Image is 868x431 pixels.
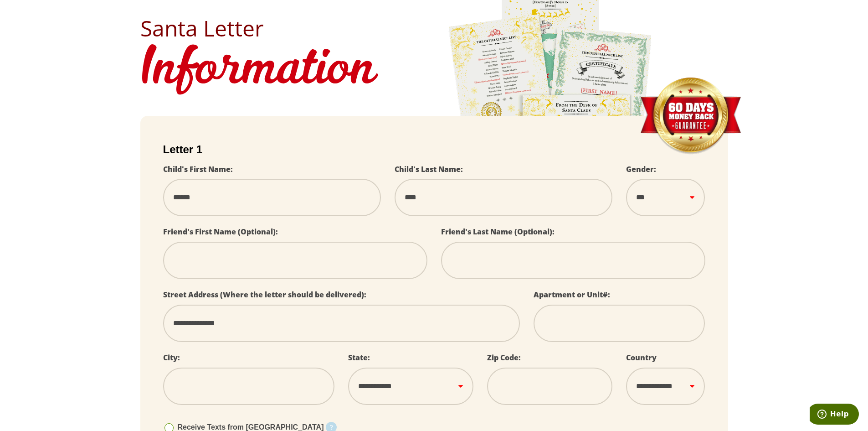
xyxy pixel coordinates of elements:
[163,290,366,300] label: Street Address (Where the letter should be delivered):
[163,164,233,174] label: Child's First Name:
[810,404,859,426] iframe: Opens a widget where you can find more information
[348,353,370,363] label: State:
[163,353,180,363] label: City:
[639,77,742,155] img: Money Back Guarantee
[163,143,705,156] h2: Letter 1
[163,227,278,237] label: Friend's First Name (Optional):
[487,353,521,363] label: Zip Code:
[534,290,610,300] label: Apartment or Unit#:
[178,423,324,431] span: Receive Texts from [GEOGRAPHIC_DATA]
[140,39,728,102] h1: Information
[140,17,728,39] h2: Santa Letter
[395,164,463,174] label: Child's Last Name:
[626,353,657,363] label: Country
[441,227,555,237] label: Friend's Last Name (Optional):
[626,164,656,174] label: Gender:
